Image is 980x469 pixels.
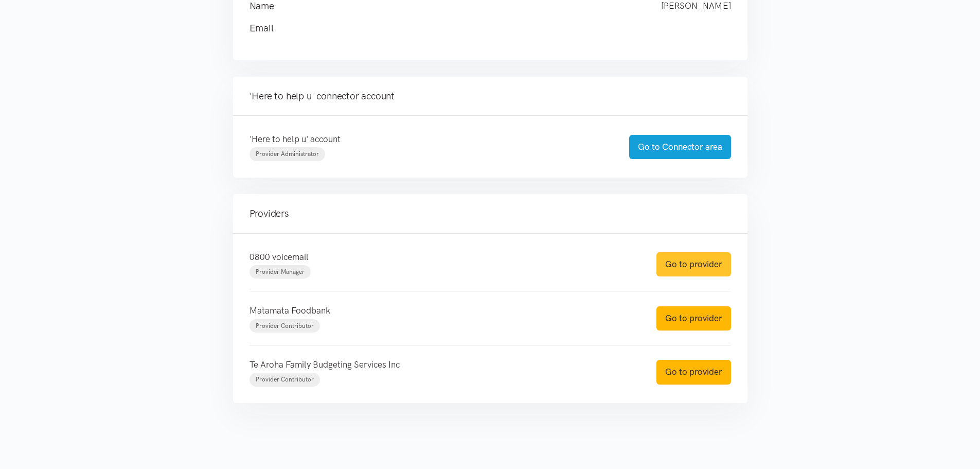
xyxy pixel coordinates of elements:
[250,250,636,264] p: 0800 voicemail
[629,135,731,159] a: Go to Connector area
[656,306,731,331] a: Go to provider
[256,376,314,383] span: Provider Contributor
[250,206,731,221] h4: Providers
[250,89,731,103] h4: 'Here to help u' connector account
[256,322,314,329] span: Provider Contributor
[256,268,305,275] span: Provider Manager
[250,132,609,146] p: 'Here to help u' account
[656,360,731,384] a: Go to provider
[656,252,731,276] a: Go to provider
[250,358,636,372] p: Te Aroha Family Budgeting Services Inc
[250,304,636,318] p: Matamata Foodbank
[256,150,319,158] span: Provider Administrator
[250,21,710,36] h4: Email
